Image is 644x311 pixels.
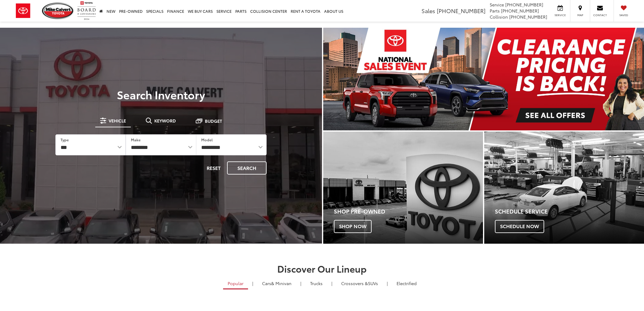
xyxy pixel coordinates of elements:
a: Shop Pre-Owned Shop Now [323,132,483,244]
a: Popular [223,278,248,289]
label: Make [131,137,141,142]
span: Keyword [154,118,176,123]
span: Map [573,13,587,17]
div: Toyota [323,132,483,244]
span: Collision [490,14,508,20]
button: Search [227,161,267,175]
span: Parts [490,8,500,14]
label: Type [61,137,69,142]
span: & Minivan [271,280,292,286]
span: Service [553,13,567,17]
span: Vehicle [109,118,126,123]
img: Mike Calvert Toyota [42,2,74,19]
a: Schedule Service Schedule Now [484,132,644,244]
h4: Shop Pre-Owned [334,208,483,214]
span: Crossovers & [341,280,368,286]
a: Trucks [306,278,327,288]
div: Toyota [484,132,644,244]
span: [PHONE_NUMBER] [505,2,543,8]
span: Service [490,2,504,8]
button: Reset [201,161,226,175]
span: Schedule Now [495,220,544,233]
label: Model [201,137,213,142]
img: Clearance Pricing Is Back [323,28,644,130]
li: | [330,280,334,286]
section: Carousel section with vehicle pictures - may contain disclaimers. [323,28,644,130]
li: | [299,280,303,286]
span: [PHONE_NUMBER] [501,8,539,14]
span: Saved [617,13,630,17]
h3: Search Inventory [26,88,296,101]
a: Electrified [392,278,421,288]
span: Sales [422,7,435,15]
li: | [385,280,389,286]
li: | [251,280,255,286]
span: Contact [593,13,607,17]
span: Budget [205,119,222,123]
a: SUVs [337,278,383,288]
span: Shop Now [334,220,372,233]
h4: Schedule Service [495,208,644,214]
h2: Discover Our Lineup [107,263,537,274]
span: [PHONE_NUMBER] [437,7,485,15]
div: carousel slide number 1 of 1 [323,28,644,130]
span: [PHONE_NUMBER] [509,14,547,20]
a: Cars [257,278,296,288]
